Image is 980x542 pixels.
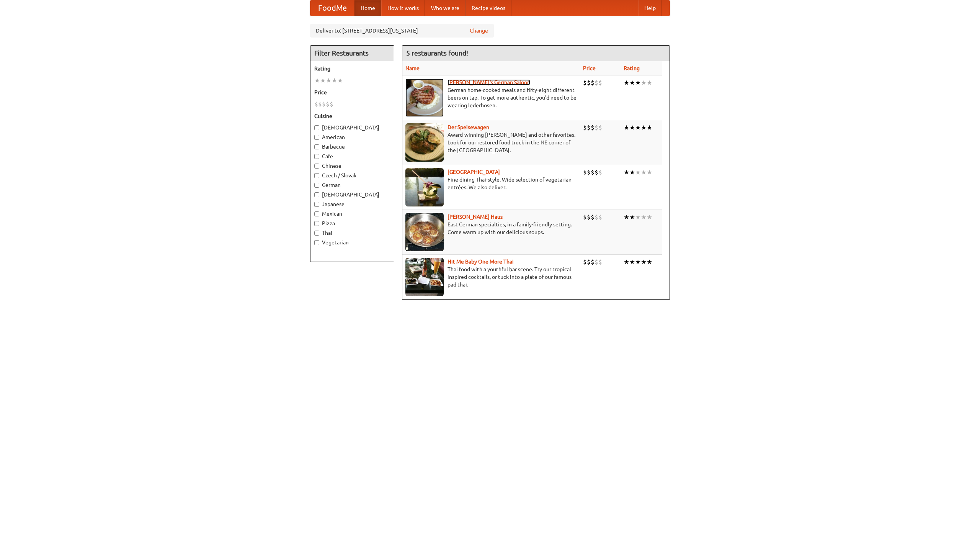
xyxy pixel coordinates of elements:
h5: Rating [314,65,390,72]
li: $ [595,79,598,87]
li: ★ [641,258,647,266]
li: ★ [314,76,320,85]
label: Mexican [314,210,390,218]
li: $ [587,123,591,132]
li: $ [595,168,598,177]
img: speisewagen.jpg [405,123,444,162]
li: $ [595,258,598,266]
p: Fine dining Thai-style. Wide selection of vegetarian entrées. We also deliver. [405,176,577,191]
li: ★ [647,79,652,87]
li: $ [322,100,326,108]
li: ★ [624,213,629,221]
input: Mexican [314,211,319,216]
li: $ [598,123,602,132]
a: Recipe videos [465,0,511,16]
img: kohlhaus.jpg [405,213,444,251]
li: $ [583,258,587,266]
label: Chinese [314,162,390,170]
a: Rating [624,65,640,71]
li: ★ [641,123,647,132]
li: $ [587,213,591,221]
a: How it works [381,0,425,16]
li: ★ [326,76,332,85]
input: Chinese [314,164,319,169]
a: Der Speisewagen [448,124,489,130]
input: Czech / Slovak [314,173,319,178]
li: $ [591,258,595,266]
li: ★ [332,76,337,85]
div: Deliver to: [STREET_ADDRESS][US_STATE] [310,24,494,38]
li: ★ [629,123,635,132]
p: German home-cooked meals and fifty-eight different beers on tap. To get more authentic, you'd nee... [405,86,577,109]
input: Thai [314,231,319,236]
li: $ [318,100,322,108]
li: ★ [635,79,641,87]
b: [PERSON_NAME]'s German Saloon [448,79,530,85]
li: $ [314,100,318,108]
li: ★ [635,213,641,221]
li: ★ [647,258,652,266]
label: [DEMOGRAPHIC_DATA] [314,124,390,131]
li: ★ [635,258,641,266]
label: Thai [314,229,390,237]
label: Czech / Slovak [314,172,390,179]
li: ★ [635,123,641,132]
b: [PERSON_NAME] Haus [448,214,503,220]
li: $ [598,258,602,266]
ng-pluralize: 5 restaurants found! [406,49,468,57]
li: ★ [647,168,652,177]
li: ★ [629,79,635,87]
input: Barbecue [314,144,319,149]
input: [DEMOGRAPHIC_DATA] [314,192,319,197]
li: $ [583,123,587,132]
a: Help [638,0,662,16]
a: Hit Me Baby One More Thai [448,259,514,265]
p: Award-winning [PERSON_NAME] and other favorites. Look for our restored food truck in the NE corne... [405,131,577,154]
input: American [314,135,319,140]
li: ★ [635,168,641,177]
a: Name [405,65,420,71]
a: Price [583,65,596,71]
label: Vegetarian [314,239,390,246]
li: ★ [629,258,635,266]
a: Change [470,27,488,34]
li: $ [595,123,598,132]
li: ★ [624,168,629,177]
label: Pizza [314,219,390,227]
h5: Price [314,88,390,96]
label: American [314,133,390,141]
label: German [314,181,390,189]
input: Pizza [314,221,319,226]
img: babythai.jpg [405,258,444,296]
li: $ [587,168,591,177]
img: esthers.jpg [405,79,444,117]
li: $ [598,79,602,87]
a: Home [354,0,381,16]
li: $ [587,258,591,266]
li: $ [591,79,595,87]
li: $ [591,213,595,221]
li: ★ [647,123,652,132]
input: Japanese [314,202,319,207]
label: [DEMOGRAPHIC_DATA] [314,191,390,198]
label: Japanese [314,200,390,208]
a: FoodMe [310,0,354,16]
li: ★ [629,213,635,221]
input: [DEMOGRAPHIC_DATA] [314,125,319,130]
li: $ [591,123,595,132]
input: Cafe [314,154,319,159]
label: Barbecue [314,143,390,151]
li: $ [583,213,587,221]
li: ★ [624,79,629,87]
a: [GEOGRAPHIC_DATA] [448,169,500,175]
li: ★ [337,76,343,85]
li: ★ [320,76,326,85]
p: Thai food with a youthful bar scene. Try our tropical inspired cocktails, or tuck into a plate of... [405,265,577,288]
p: East German specialties, in a family-friendly setting. Come warm up with our delicious soups. [405,221,577,236]
li: $ [595,213,598,221]
li: ★ [641,168,647,177]
h4: Filter Restaurants [310,46,394,61]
